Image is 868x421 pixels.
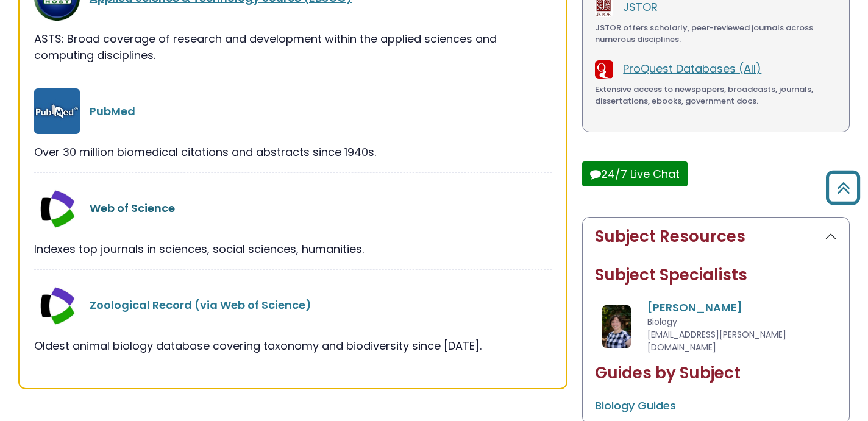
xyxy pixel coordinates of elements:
div: Oldest animal biology database covering taxonomy and biodiversity since [DATE]. [34,338,552,354]
img: Amanda Matthysse [602,305,631,348]
a: PubMed [90,104,135,119]
div: Over 30 million biomedical citations and abstracts since 1940s. [34,144,552,160]
a: Web of Science [90,200,175,216]
div: Indexes top journals in sciences, social sciences, humanities. [34,241,552,257]
h2: Guides by Subject [595,364,837,383]
div: JSTOR offers scholarly, peer-reviewed journals across numerous disciplines. [595,22,837,46]
span: Biology [647,316,677,328]
button: Subject Resources [583,218,849,256]
h2: Subject Specialists [595,266,837,285]
a: [PERSON_NAME] [647,300,742,315]
span: [EMAIL_ADDRESS][PERSON_NAME][DOMAIN_NAME] [647,328,786,353]
div: Extensive access to newspapers, broadcasts, journals, dissertations, ebooks, government docs. [595,83,837,107]
a: Biology Guides [595,398,676,413]
a: Back to Top [821,176,865,199]
button: 24/7 Live Chat [582,161,688,186]
a: Zoological Record (via Web of Science) [90,297,311,313]
div: ASTS: Broad coverage of research and development within the applied sciences and computing discip... [34,30,552,63]
a: ProQuest Databases (All) [623,61,761,76]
